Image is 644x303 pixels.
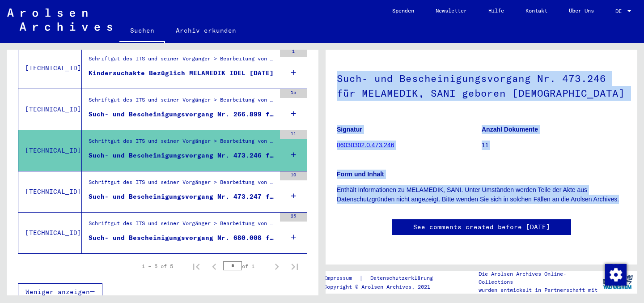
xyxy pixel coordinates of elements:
[324,283,444,291] p: Copyright © Arolsen Archives, 2021
[337,126,362,133] b: Signatur
[18,212,82,253] td: [TECHNICAL_ID]
[18,130,82,171] td: [TECHNICAL_ID]
[18,89,82,130] td: [TECHNICAL_ID]
[337,185,626,204] p: Enthält Informationen zu MELAMEDIK, SANI. Unter Umständen werden Teile der Akte aus Datenschutzgr...
[482,126,538,133] b: Anzahl Dokumente
[89,151,275,160] div: Such- und Bescheinigungsvorgang Nr. 473.246 für MELAMEDIK, SANI geboren [DEMOGRAPHIC_DATA]
[337,171,384,178] b: Form und Inhalt
[280,130,307,139] div: 11
[18,171,82,212] td: [TECHNICAL_ID]
[363,273,444,283] a: Datenschutzerklärung
[89,110,275,119] div: Such- und Bescheinigungsvorgang Nr. 266.899 für [GEOGRAPHIC_DATA][PERSON_NAME][GEOGRAPHIC_DATA] g...
[324,273,444,283] div: |
[223,262,268,270] div: of 1
[7,9,112,31] img: Arolsen_neg.svg
[25,288,90,296] span: Weniger anzeigen
[280,171,307,180] div: 10
[482,141,626,150] p: 11
[286,257,304,275] button: Last page
[89,68,274,78] div: Kindersuchakte Bezüglich MELAMEDIK IDEL [DATE]
[18,283,102,300] button: Weniger anzeigen
[601,271,635,293] img: yv_logo.png
[187,257,205,275] button: First page
[337,141,394,149] a: 06030302.0.473.246
[605,264,626,285] div: Zustimmung ändern
[165,20,247,41] a: Archiv erkunden
[89,233,275,243] div: Such- und Bescheinigungsvorgang Nr. 680.008 für [PERSON_NAME], [GEOGRAPHIC_DATA] geboren [DEMOGRA...
[413,222,550,232] a: See comments created before [DATE]
[89,55,275,67] div: Schriftgut des ITS und seiner Vorgänger > Bearbeitung von Anfragen > Fallbezogene [MEDICAL_DATA] ...
[89,137,275,149] div: Schriftgut des ITS und seiner Vorgänger > Bearbeitung von Anfragen > Fallbezogene [MEDICAL_DATA] ...
[324,273,359,283] a: Impressum
[89,192,275,201] div: Such- und Bescheinigungsvorgang Nr. 473.247 für [PERSON_NAME], IDEL geboren [DEMOGRAPHIC_DATA]
[479,286,598,294] p: wurden entwickelt in Partnerschaft mit
[479,270,598,286] p: Die Arolsen Archives Online-Collections
[605,264,627,286] img: Zustimmung ändern
[615,8,625,14] span: DE
[89,96,275,108] div: Schriftgut des ITS und seiner Vorgänger > Bearbeitung von Anfragen > Fallbezogene [MEDICAL_DATA] ...
[142,262,173,270] div: 1 – 5 of 5
[205,257,223,275] button: Previous page
[89,178,275,191] div: Schriftgut des ITS und seiner Vorgänger > Bearbeitung von Anfragen > Fallbezogene [MEDICAL_DATA] ...
[89,219,275,232] div: Schriftgut des ITS und seiner Vorgänger > Bearbeitung von Anfragen > Fallbezogene [MEDICAL_DATA] ...
[119,20,165,43] a: Suchen
[268,257,286,275] button: Next page
[337,58,626,112] h1: Such- und Bescheinigungsvorgang Nr. 473.246 für MELAMEDIK, SANI geboren [DEMOGRAPHIC_DATA]
[280,213,307,222] div: 25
